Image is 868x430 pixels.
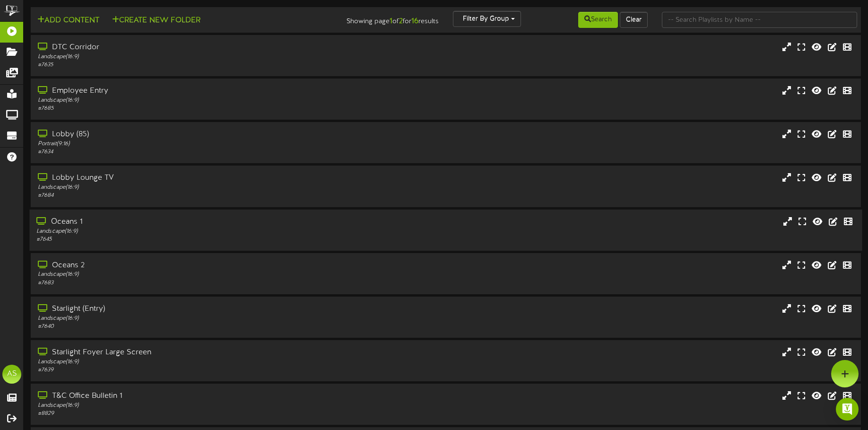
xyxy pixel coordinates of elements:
[38,279,370,287] div: # 7683
[38,129,370,140] div: Lobby (85)
[35,15,102,26] button: Add Content
[836,398,859,421] div: Open Intercom Messenger
[109,15,203,26] button: Create New Folder
[306,11,446,27] div: Showing page of for results
[36,216,369,227] div: Oceans 1
[38,391,370,402] div: T&C Office Bulletin 1
[38,140,370,148] div: Portrait ( 9:16 )
[453,11,521,27] button: Filter By Group
[399,17,403,26] strong: 2
[36,236,369,244] div: # 7645
[38,148,370,156] div: # 7634
[38,97,370,105] div: Landscape ( 16:9 )
[2,365,21,384] div: AS
[38,347,370,358] div: Starlight Foyer Large Screen
[38,260,370,271] div: Oceans 2
[390,17,392,26] strong: 1
[38,304,370,315] div: Starlight (Entry)
[38,271,370,279] div: Landscape ( 16:9 )
[578,12,618,28] button: Search
[38,323,370,331] div: # 7640
[38,61,370,69] div: # 7635
[620,12,648,28] button: Clear
[38,366,370,374] div: # 7639
[38,53,370,61] div: Landscape ( 16:9 )
[36,227,369,235] div: Landscape ( 16:9 )
[38,42,370,53] div: DTC Corridor
[38,410,370,418] div: # 8829
[662,12,857,28] input: -- Search Playlists by Name --
[411,17,418,26] strong: 16
[38,402,370,410] div: Landscape ( 16:9 )
[38,173,370,184] div: Lobby Lounge TV
[38,86,370,97] div: Employee Entry
[38,358,370,366] div: Landscape ( 16:9 )
[38,184,370,192] div: Landscape ( 16:9 )
[38,192,370,200] div: # 7684
[38,315,370,323] div: Landscape ( 16:9 )
[38,105,370,113] div: # 7685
